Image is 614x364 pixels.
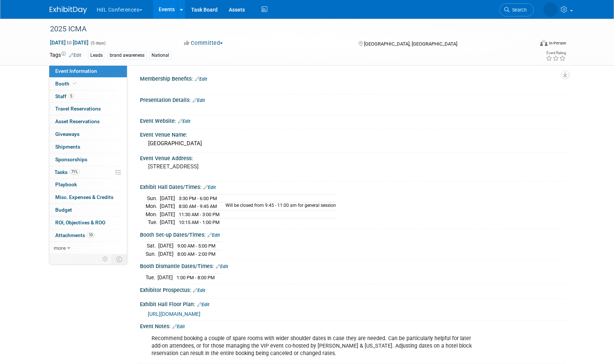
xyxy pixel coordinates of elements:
[49,242,127,254] a: more
[148,311,200,317] a: [URL][DOMAIN_NAME]
[55,144,80,150] span: Shipments
[49,217,127,229] a: ROI, Objectives & ROO
[160,218,175,226] td: [DATE]
[55,93,74,99] span: Staff
[49,191,127,203] a: Misc. Expenses & Credits
[158,250,174,258] td: [DATE]
[140,73,565,83] div: Membership Benefits:
[509,7,527,13] span: Search
[181,39,226,47] button: Committed
[90,41,106,46] span: (5 days)
[140,129,565,139] div: Event Venue Name:
[177,275,215,280] span: 1:00 PM - 8:00 PM
[54,169,80,175] span: Tasks
[49,103,127,115] a: Travel Reservations
[55,106,101,112] span: Travel Reservations
[50,51,81,60] td: Tags
[208,233,220,238] a: Edit
[195,77,207,82] a: Edit
[203,185,216,190] a: Edit
[172,324,185,329] a: Edit
[88,52,105,59] div: Leads
[55,194,113,200] span: Misc. Expenses & Credits
[543,3,558,17] img: Polly Tracy
[49,78,127,90] a: Booth
[546,51,566,55] div: Event Rating
[197,302,209,307] a: Edit
[490,39,567,50] div: Event Format
[49,204,127,216] a: Budget
[49,128,127,140] a: Giveaways
[69,169,80,175] span: 71%
[49,65,127,77] a: Event Information
[140,321,565,330] div: Event Notes:
[193,98,205,103] a: Edit
[49,166,127,178] a: Tasks71%
[87,232,94,238] span: 10
[364,41,457,47] span: [GEOGRAPHIC_DATA], [GEOGRAPHIC_DATA]
[221,202,336,211] td: Will be closed from 9:45 - 11:00 am for general session
[140,94,565,104] div: Presentation Details:
[49,178,127,191] a: Playbook
[146,250,158,258] td: Sun.
[49,153,127,166] a: Sponsorships
[73,81,77,85] i: Booth reservation complete
[140,299,565,308] div: Exhibit Hall Floor Plan:
[179,212,219,217] span: 11:30 AM - 3:00 PM
[140,261,565,270] div: Booth Dismantle Dates/Times:
[146,242,158,250] td: Sat.
[146,218,160,226] td: Tue.
[148,163,309,170] pre: [STREET_ADDRESS]
[160,202,175,211] td: [DATE]
[50,6,87,14] img: ExhibitDay
[55,131,80,137] span: Giveaways
[49,229,127,242] a: Attachments10
[55,181,77,187] span: Playbook
[179,203,217,209] span: 8:00 AM - 9:45 AM
[178,119,190,124] a: Edit
[193,288,205,293] a: Edit
[140,181,565,191] div: Exhibit Hall Dates/Times:
[49,90,127,103] a: Staff5
[66,40,73,46] span: to
[158,242,174,250] td: [DATE]
[549,40,566,46] div: In-Person
[55,232,94,238] span: Attachments
[160,210,175,218] td: [DATE]
[158,273,173,281] td: [DATE]
[499,3,534,16] a: Search
[540,40,548,46] img: Format-Inperson.png
[55,207,72,213] span: Budget
[216,264,228,269] a: Edit
[146,202,160,211] td: Mon.
[140,115,565,125] div: Event Website:
[177,251,215,257] span: 8:00 AM - 2:00 PM
[146,210,160,218] td: Mon.
[55,81,78,87] span: Booth
[55,220,105,225] span: ROI, Objectives & ROO
[112,254,127,264] td: Toggle Event Tabs
[146,331,483,361] div: Recommend booking a couple of spare rooms with wider shoulder dates in case they are needed. Can ...
[179,220,219,225] span: 10:15 AM - 1:00 PM
[146,194,160,202] td: Sun.
[177,243,215,249] span: 9:00 AM - 5:00 PM
[69,53,81,58] a: Edit
[49,141,127,153] a: Shipments
[146,273,158,281] td: Tue.
[140,153,565,162] div: Event Venue Address:
[140,284,565,294] div: Exhibitor Prospectus:
[99,254,112,264] td: Personalize Event Tab Strip
[55,156,87,162] span: Sponsorships
[50,39,89,46] span: [DATE] [DATE]
[160,194,175,202] td: [DATE]
[49,115,127,128] a: Asset Reservations
[140,229,565,239] div: Booth Set-up Dates/Times:
[149,52,171,59] div: National
[107,52,147,59] div: brand awareness
[179,196,217,201] span: 3:30 PM - 6:00 PM
[55,118,100,124] span: Asset Reservations
[68,93,74,99] span: 5
[146,138,559,149] div: [GEOGRAPHIC_DATA]
[47,22,523,36] div: 2025 ICMA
